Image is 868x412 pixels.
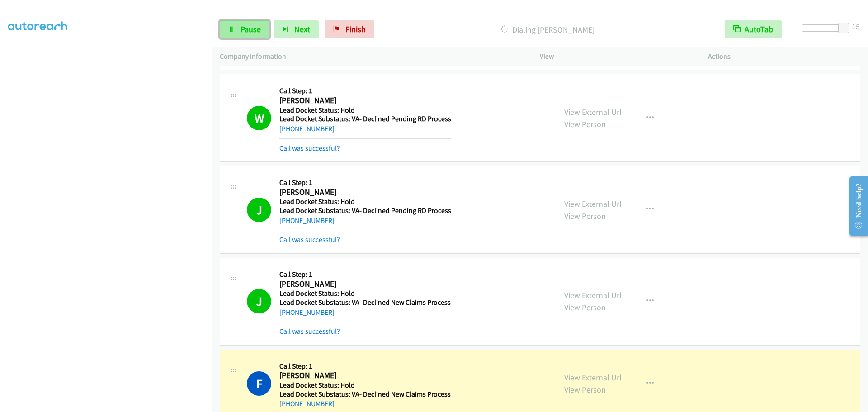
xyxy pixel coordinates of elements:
h1: W [247,106,271,130]
h5: Lead Docket Substatus: VA- Declined Pending RD Process [279,206,451,215]
a: View External Url [564,290,622,300]
h5: Lead Docket Substatus: VA- Declined New Claims Process [279,390,451,399]
p: View [540,51,692,62]
a: [PHONE_NUMBER] [279,399,335,408]
span: Finish [345,24,366,34]
h1: F [247,371,271,396]
a: View External Url [564,372,622,383]
h5: Call Step: 1 [279,362,451,371]
a: View Person [564,302,606,313]
a: [PHONE_NUMBER] [279,124,335,133]
a: Finish [325,20,374,38]
a: View External Url [564,199,622,209]
a: Call was successful? [279,327,340,336]
h2: [PERSON_NAME] [279,187,451,198]
h2: [PERSON_NAME] [279,95,451,106]
h2: [PERSON_NAME] [279,370,451,381]
h5: Lead Docket Status: Hold [279,381,451,390]
a: Call was successful? [279,235,340,244]
p: Actions [708,51,860,62]
a: Call was successful? [279,144,340,152]
a: View External Url [564,107,622,117]
h1: J [247,289,271,313]
span: Next [294,24,310,34]
h1: J [247,198,271,222]
button: AutoTab [725,20,782,38]
a: [PHONE_NUMBER] [279,216,335,225]
h5: Lead Docket Status: Hold [279,197,451,206]
div: 15 [852,20,860,33]
span: Pause [241,24,261,34]
a: View Person [564,211,606,221]
a: Pause [220,20,269,38]
h5: Call Step: 1 [279,86,451,95]
a: [PHONE_NUMBER] [279,308,335,317]
a: View Person [564,384,606,395]
h5: Lead Docket Substatus: VA- Declined Pending RD Process [279,114,451,123]
button: Next [274,20,319,38]
p: Company Information [220,51,524,62]
h5: Call Step: 1 [279,270,451,279]
h5: Call Step: 1 [279,178,451,187]
p: Dialing [PERSON_NAME] [387,24,708,36]
h5: Lead Docket Substatus: VA- Declined New Claims Process [279,298,451,307]
iframe: Resource Center [842,170,868,242]
h5: Lead Docket Status: Hold [279,289,451,298]
h2: [PERSON_NAME] [279,279,451,289]
a: View Person [564,119,606,129]
h5: Lead Docket Status: Hold [279,106,451,115]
